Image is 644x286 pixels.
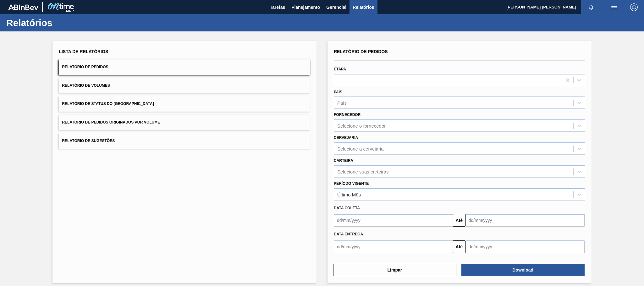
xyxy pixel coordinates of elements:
input: dd/mm/yyyy [465,240,585,253]
span: Relatório de Volumes [62,83,110,88]
button: Limpar [333,264,456,276]
button: Notificações [581,3,601,12]
h1: Relatórios [6,19,118,26]
span: Relatório de Pedidos [62,65,108,69]
img: userActions [610,3,618,11]
div: País [337,100,347,106]
button: Relatório de Pedidos [59,59,310,75]
div: Último Mês [337,192,361,197]
label: Etapa [334,67,346,71]
input: dd/mm/yyyy [334,214,453,227]
span: Relatório de Pedidos [334,49,388,54]
button: Relatório de Pedidos Originados por Volume [59,115,310,130]
div: Selecione a cervejaria [337,146,384,151]
label: Carteira [334,158,353,163]
span: Tarefas [270,3,285,11]
div: Selecione suas carteiras [337,169,388,174]
span: Relatório de Sugestões [62,139,115,143]
button: Relatório de Status do [GEOGRAPHIC_DATA] [59,96,310,112]
button: Até [453,240,465,253]
input: dd/mm/yyyy [465,214,585,227]
label: Cervejaria [334,135,358,140]
button: Download [461,264,585,276]
label: Fornecedor [334,113,361,117]
img: Logout [630,3,638,11]
span: Lista de Relatórios [59,49,108,54]
label: Período Vigente [334,181,369,186]
span: Data entrega [334,232,363,236]
button: Relatório de Sugestões [59,133,310,149]
span: Relatórios [353,3,374,11]
button: Relatório de Volumes [59,78,310,93]
span: Relatório de Pedidos Originados por Volume [62,120,160,124]
span: Gerencial [326,3,346,11]
img: TNhmsLtSVTkK8tSr43FrP2fwEKptu5GPRR3wAAAABJRU5ErkJggg== [8,4,38,10]
div: Selecione o fornecedor [337,123,386,129]
label: País [334,90,342,94]
button: Até [453,214,465,227]
span: Data coleta [334,206,360,210]
span: Planejamento [291,3,320,11]
input: dd/mm/yyyy [334,240,453,253]
span: Relatório de Status do [GEOGRAPHIC_DATA] [62,102,154,106]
